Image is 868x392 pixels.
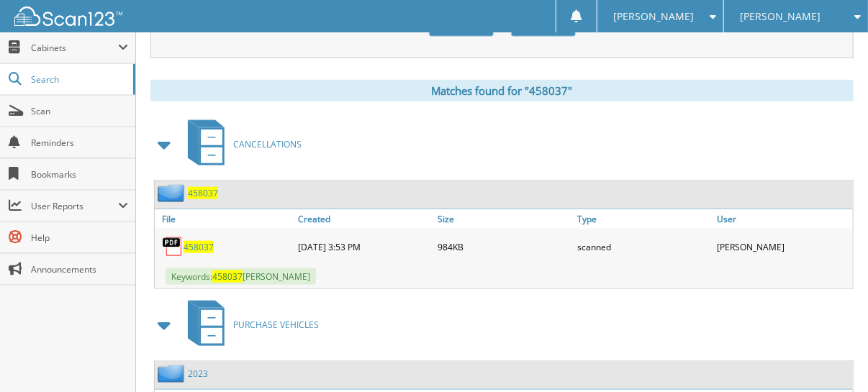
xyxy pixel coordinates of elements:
[713,209,853,229] a: User
[179,296,319,353] a: PURCHASE VEHICLES
[294,209,434,229] a: Created
[31,168,128,181] span: Bookmarks
[158,365,188,383] img: folder2.png
[233,319,319,331] span: PURCHASE VEHICLES
[713,232,853,261] div: [PERSON_NAME]
[158,184,188,202] img: folder2.png
[740,12,820,21] span: [PERSON_NAME]
[613,12,694,21] span: [PERSON_NAME]
[14,6,122,26] img: scan123-logo-white.svg
[574,232,713,261] div: scanned
[434,209,574,229] a: Size
[31,42,118,54] span: Cabinets
[294,232,434,261] div: [DATE] 3:53 PM
[162,236,184,257] img: PDF.png
[233,138,302,150] span: CANCELLATIONS
[31,232,128,244] span: Help
[150,80,854,101] div: Matches found for "458037"
[31,105,128,117] span: Scan
[179,116,302,173] a: CANCELLATIONS
[31,263,128,275] span: Announcements
[574,209,713,229] a: Type
[188,187,218,199] a: 458037
[188,368,208,380] a: 2023
[166,268,316,285] span: Keywords: [PERSON_NAME]
[31,73,126,86] span: Search
[155,209,294,229] a: File
[31,200,118,212] span: User Reports
[796,323,868,392] iframe: Chat Widget
[31,137,128,149] span: Reminders
[212,270,243,283] span: 458037
[184,241,214,253] a: 458037
[434,232,574,261] div: 984KB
